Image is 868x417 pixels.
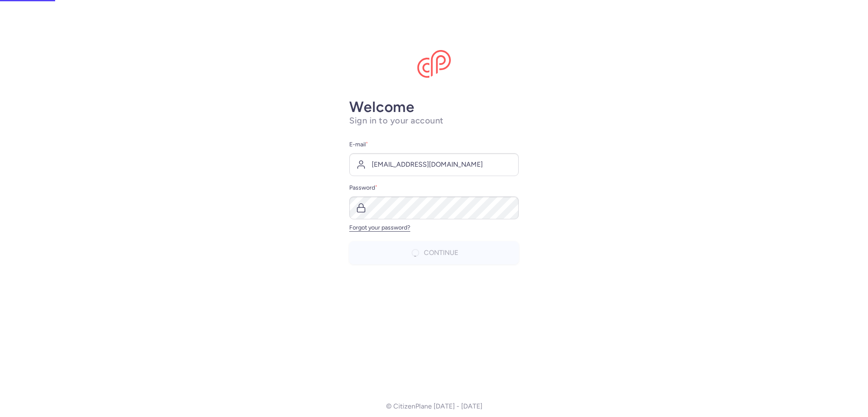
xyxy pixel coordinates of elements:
[386,403,482,410] p: © CitizenPlane [DATE] - [DATE]
[424,249,458,257] span: Continue
[349,183,519,193] label: Password
[349,98,415,116] strong: Welcome
[349,224,410,231] a: Forgot your password?
[349,140,519,150] label: E-mail
[349,115,519,126] h1: Sign in to your account
[417,50,451,78] img: CitizenPlane logo
[349,153,519,176] input: user@example.com
[349,241,519,264] button: Continue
